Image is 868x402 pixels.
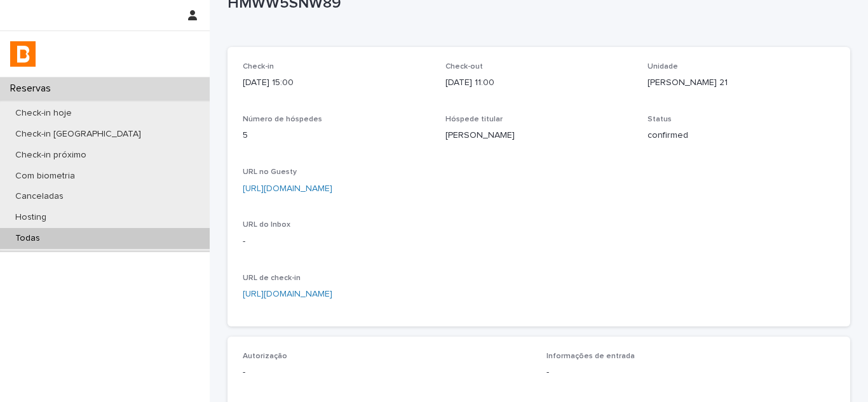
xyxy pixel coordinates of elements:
[243,63,274,70] span: Check-in
[5,212,57,223] p: Hosting
[243,116,322,123] span: Número de hóspedes
[5,129,151,140] p: Check-in [GEOGRAPHIC_DATA]
[5,150,97,161] p: Check-in próximo
[648,116,672,123] span: Status
[243,168,297,176] span: URL no Guesty
[243,274,301,282] span: URL de check-in
[648,63,678,70] span: Unidade
[5,233,50,244] p: Todas
[5,108,82,119] p: Check-in hoje
[5,83,61,95] p: Reservas
[445,116,503,123] span: Hóspede titular
[243,290,332,298] a: [URL][DOMAIN_NAME]
[243,366,531,379] p: -
[243,184,332,193] a: [URL][DOMAIN_NAME]
[243,76,430,90] p: [DATE] 15:00
[445,63,483,70] span: Check-out
[243,129,430,142] p: 5
[10,41,36,67] img: zVaNuJHRTjyIjT5M9Xd5
[546,366,835,379] p: -
[648,76,835,90] p: [PERSON_NAME] 21
[243,221,290,229] span: URL do Inbox
[648,129,835,142] p: confirmed
[5,191,74,202] p: Canceladas
[243,352,287,360] span: Autorização
[445,76,633,90] p: [DATE] 11:00
[5,171,85,182] p: Com biometria
[243,235,430,248] p: -
[445,129,633,142] p: [PERSON_NAME]
[546,352,635,360] span: Informações de entrada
